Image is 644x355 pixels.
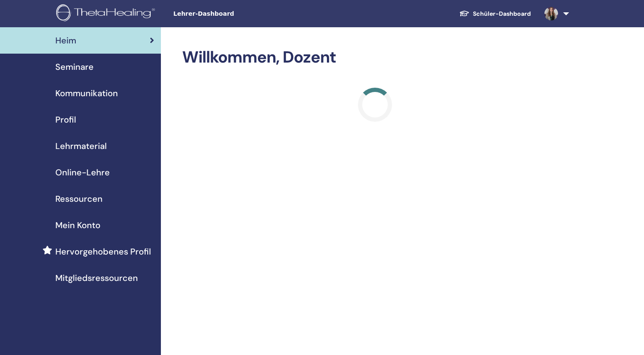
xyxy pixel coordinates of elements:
[55,166,110,179] span: Online-Lehre
[55,219,100,232] span: Mein Konto
[173,9,301,18] span: Lehrer-Dashboard
[544,7,558,20] img: default.jpg
[55,140,107,152] span: Lehrmaterial
[55,87,118,100] span: Kommunikation
[459,10,469,17] img: graduation-cap-white.svg
[55,245,151,258] span: Hervorgehobenes Profil
[452,6,538,22] a: Schüler-Dashboard
[182,48,567,67] h2: Willkommen, Dozent
[55,113,76,126] span: Profil
[55,34,76,47] span: Heim
[55,60,94,73] span: Seminare
[55,192,103,205] span: Ressourcen
[56,4,158,23] img: logo.png
[55,272,138,284] span: Mitgliedsressourcen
